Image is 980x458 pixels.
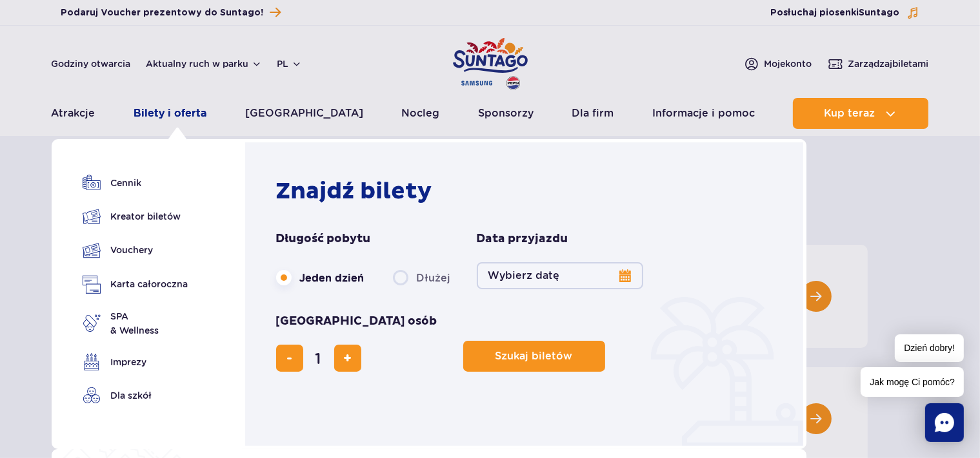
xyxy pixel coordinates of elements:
[276,231,371,247] span: Długość pobytu
[477,262,643,289] button: Wybierz datę
[83,207,188,225] a: Kreator biletów
[276,231,779,372] form: Planowanie wizyty w Park of Poland
[83,353,188,371] a: Imprezy
[401,98,439,129] a: Nocleg
[83,241,188,260] a: Vouchery
[765,57,812,70] span: Moje konto
[276,264,365,291] label: Jeden dzień
[83,174,188,192] a: Cennik
[495,350,573,362] span: Szukaj biletów
[478,98,534,129] a: Sponsorzy
[52,98,95,129] a: Atrakcje
[146,59,262,69] button: Aktualny ruch w parku
[134,98,206,129] a: Bilety i oferta
[572,98,614,129] a: Dla firm
[276,345,303,372] button: usuń bilet
[111,309,159,338] span: SPA & Wellness
[793,98,928,129] button: Kup teraz
[828,56,929,72] a: Zarządzajbiletami
[744,56,812,72] a: Mojekonto
[83,275,188,294] a: Karta całoroczna
[276,314,437,329] span: [GEOGRAPHIC_DATA] osób
[393,264,451,291] label: Dłużej
[303,343,334,374] input: liczba biletów
[861,367,964,397] span: Jak mogę Ci pomóc?
[895,334,964,362] span: Dzień dobry!
[477,231,568,247] span: Data przyjazdu
[848,57,929,70] span: Zarządzaj biletami
[277,57,302,70] button: pl
[824,108,875,119] span: Kup teraz
[52,57,131,70] a: Godziny otwarcia
[83,386,188,405] a: Dla szkół
[83,309,188,338] a: SPA& Wellness
[245,98,363,129] a: [GEOGRAPHIC_DATA]
[334,345,361,372] button: dodaj bilet
[463,341,605,372] button: Szukaj biletów
[925,403,964,442] div: Chat
[276,177,432,205] strong: Znajdź bilety
[652,98,755,129] a: Informacje i pomoc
